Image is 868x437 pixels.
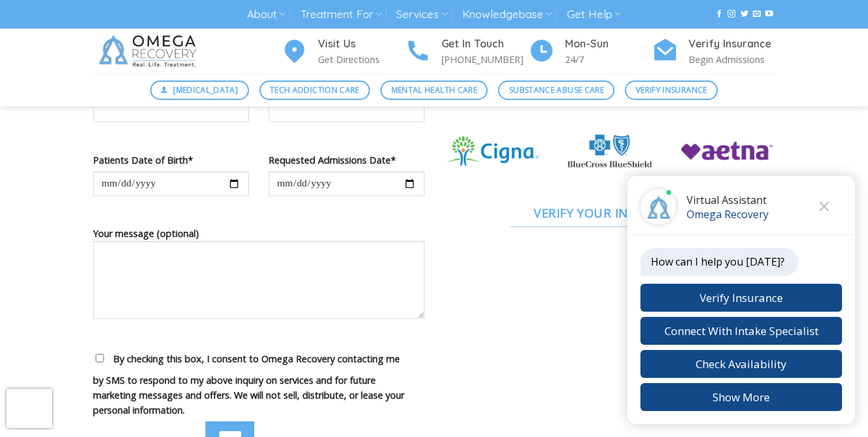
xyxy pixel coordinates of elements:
[689,52,776,67] p: Begin Admissions
[247,3,285,27] a: About
[380,81,488,100] a: Mental Health Care
[753,10,761,19] a: Send us an email
[441,52,529,67] p: [PHONE_NUMBER]
[391,84,477,96] span: Mental Health Care
[444,198,776,228] a: Verify Your Insurance
[93,241,425,319] textarea: Your message (optional)
[636,84,707,96] span: Verify Insurance
[728,10,735,19] a: Follow on Instagram
[652,36,776,68] a: Verify Insurance Begin Admissions
[318,52,405,67] p: Get Directions
[509,84,604,96] span: Substance Abuse Care
[93,29,207,74] img: Omega Recovery
[565,52,652,67] p: 24/7
[567,3,621,27] a: Get Help
[741,10,748,19] a: Follow on Twitter
[405,36,529,68] a: Get In Touch [PHONE_NUMBER]
[715,10,723,19] a: Follow on Facebook
[396,3,447,27] a: Services
[282,36,405,68] a: Visit Us Get Directions
[534,203,685,222] span: Verify Your Insurance
[462,3,552,27] a: Knowledgebase
[259,81,371,100] a: Tech Addiction Care
[765,10,773,19] a: Follow on YouTube
[269,153,425,168] label: Requested Admissions Date*
[93,153,249,168] label: Patients Date of Birth*
[150,81,249,100] a: [MEDICAL_DATA]
[173,84,238,96] span: [MEDICAL_DATA]
[96,354,104,362] input: By checking this box, I consent to Omega Recovery contacting me by SMS to respond to my above inq...
[300,3,382,27] a: Treatment For
[318,36,405,53] h4: Visit Us
[565,36,652,53] h4: Mon-Sun
[625,81,718,100] a: Verify Insurance
[93,353,404,416] span: By checking this box, I consent to Omega Recovery contacting me by SMS to respond to my above inq...
[270,84,360,96] span: Tech Addiction Care
[93,226,425,328] label: Your message (optional)
[441,36,529,53] h4: Get In Touch
[498,81,614,100] a: Substance Abuse Care
[689,36,776,53] h4: Verify Insurance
